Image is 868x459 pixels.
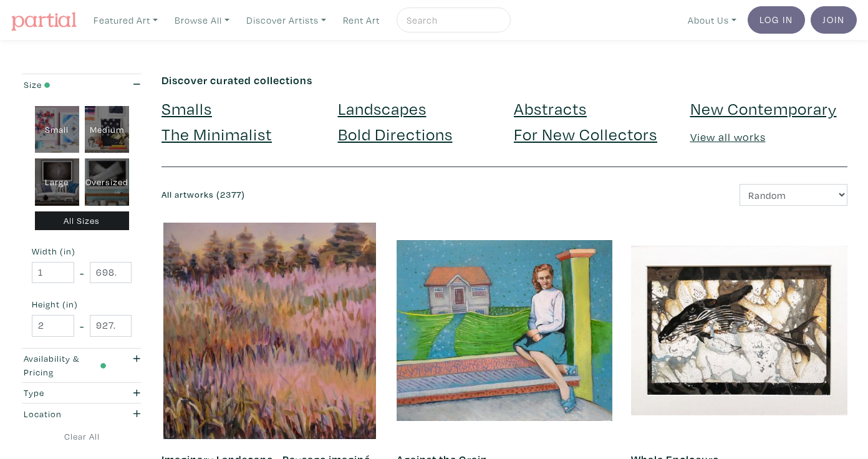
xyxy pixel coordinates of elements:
[80,264,84,281] span: -
[162,97,212,119] a: Smalls
[32,247,132,256] small: Width (in)
[88,7,163,33] a: Featured Art
[24,407,107,421] div: Location
[514,97,587,119] a: Abstracts
[21,430,143,443] a: Clear All
[21,403,143,424] button: Location
[85,106,129,153] div: Medium
[32,300,132,309] small: Height (in)
[35,211,129,231] div: All Sizes
[35,158,79,206] div: Large
[24,78,107,92] div: Size
[80,317,84,334] span: -
[162,74,847,87] h6: Discover curated collections
[21,383,143,403] button: Type
[338,97,427,119] a: Landscapes
[338,123,453,145] a: Bold Directions
[21,349,143,382] button: Availability & Pricing
[24,352,107,379] div: Availability & Pricing
[748,6,805,34] a: Log In
[85,158,129,206] div: Oversized
[241,7,332,33] a: Discover Artists
[337,7,385,33] a: Rent Art
[21,74,143,95] button: Size
[162,123,272,145] a: The Minimalist
[405,12,499,28] input: Search
[162,190,495,200] h6: All artworks (2377)
[514,123,657,145] a: For New Collectors
[24,386,107,400] div: Type
[811,6,857,34] a: Join
[35,106,79,153] div: Small
[690,97,837,119] a: New Contemporary
[690,130,766,144] a: View all works
[169,7,235,33] a: Browse All
[682,7,742,33] a: About Us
